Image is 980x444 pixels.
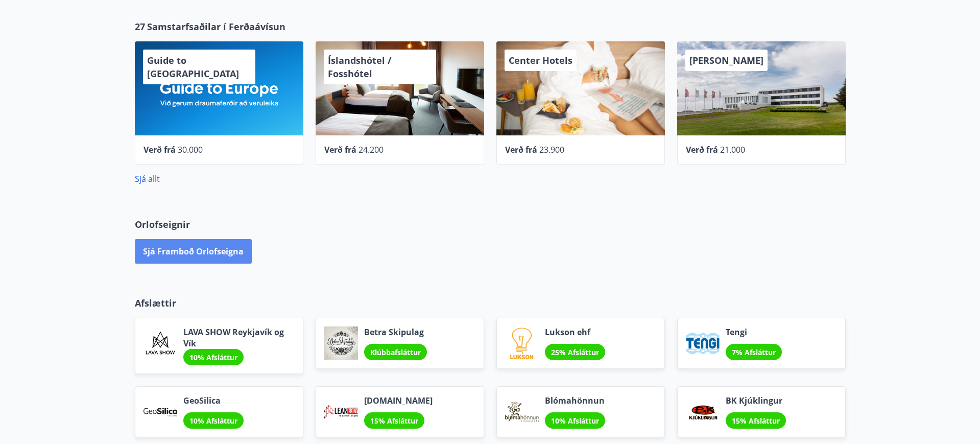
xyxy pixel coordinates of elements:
span: GeoSilica [183,395,244,406]
span: 27 [135,20,145,33]
span: Orlofseignir [135,218,190,231]
span: Klúbbafsláttur [370,347,421,357]
span: Center Hotels [509,54,572,66]
span: 7% Afsláttur [732,347,776,357]
span: Verð frá [686,144,718,155]
span: Guide to [GEOGRAPHIC_DATA] [147,54,239,80]
span: 24.200 [358,144,384,155]
span: LAVA SHOW Reykjavík og Vík [183,326,295,349]
span: Íslandshótel / Fosshótel [328,54,391,80]
span: 21.000 [720,144,745,155]
span: 10% Afsláttur [189,353,237,362]
span: Verð frá [505,144,537,155]
span: Verð frá [144,144,176,155]
span: Blómahönnun [545,395,605,406]
span: [DOMAIN_NAME] [364,395,433,406]
a: Sjá allt [135,173,160,184]
span: 15% Afsláttur [732,416,780,426]
span: BK Kjúklingur [726,395,786,406]
span: [PERSON_NAME] [689,54,763,66]
button: Sjá framboð orlofseigna [135,239,252,264]
span: Samstarfsaðilar í Ferðaávísun [147,20,285,33]
p: Afslættir [135,296,846,310]
span: 25% Afsláttur [551,347,599,357]
span: 23.900 [539,144,564,155]
span: 15% Afsláttur [370,416,418,426]
span: Verð frá [324,144,356,155]
span: 10% Afsláttur [551,416,599,426]
span: Tengi [726,326,782,338]
span: 30.000 [178,144,203,155]
span: Lukson ehf [545,326,605,338]
span: Betra Skipulag [364,326,427,338]
span: 10% Afsláttur [189,416,237,426]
